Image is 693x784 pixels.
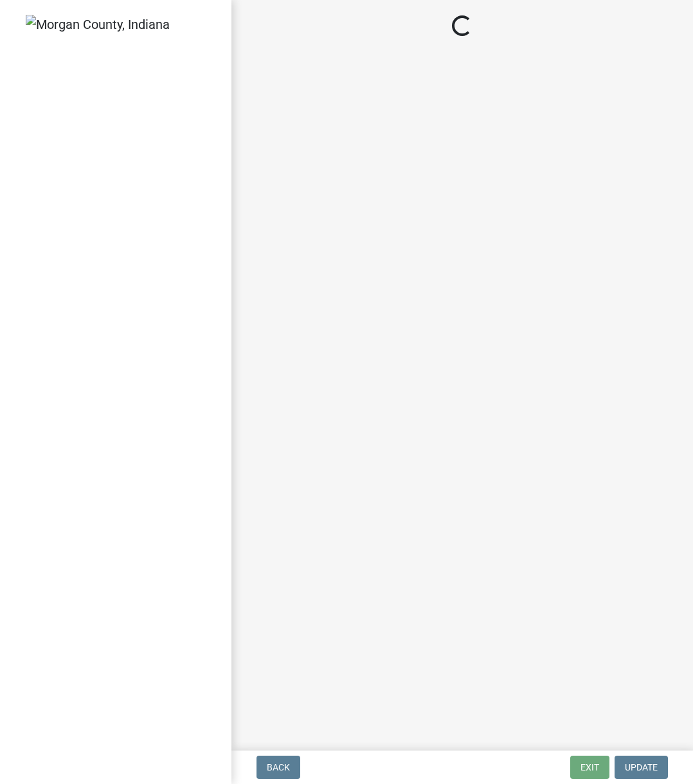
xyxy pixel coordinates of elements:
[256,756,300,779] button: Back
[26,15,170,34] img: Morgan County, Indiana
[615,756,668,779] button: Update
[570,756,609,779] button: Exit
[267,762,290,772] span: Back
[625,762,658,772] span: Update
